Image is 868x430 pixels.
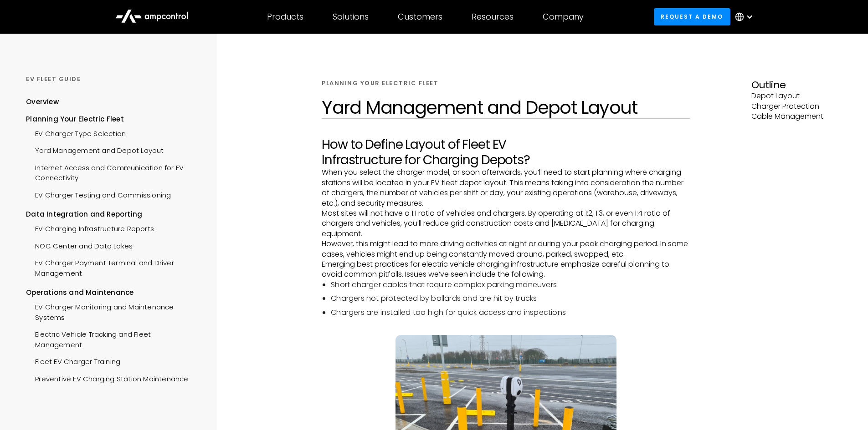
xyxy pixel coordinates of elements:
a: EV Charging Infrastructure Reports [26,219,154,236]
div: Ev Fleet GUIDE [26,75,200,83]
div: Company [543,12,584,22]
div: Customers [398,12,442,22]
a: EV Charger Monitoring and Maintenance Systems [26,298,200,325]
li: Chargers not protected by bollards and are hit by trucks [331,293,690,304]
p: Charger Protection [751,101,842,111]
a: Yard Management and Depot Layout [26,141,164,158]
p: Depot Layout [751,91,842,101]
a: Overview [26,97,59,114]
a: EV Charger Testing and Commissioning [26,186,171,202]
p: However, this might lead to more driving activities at night or during your peak charging period.... [322,239,690,259]
div: Resources [472,12,514,22]
a: EV Charger Type Selection [26,124,126,141]
li: Short charger cables that require complex parking maneuvers [331,280,690,290]
p: When you select the charger model, or soon afterwards, you’ll need to start planning where chargi... [322,167,690,208]
div: Solutions [333,12,369,22]
div: Products [267,12,303,22]
a: EV Charger Payment Terminal and Driver Management [26,253,200,281]
a: Preventive EV Charging Station Maintenance [26,369,188,386]
a: Fleet EV Charger Training [26,352,120,369]
p: Cable Management [751,111,842,121]
p: Emerging best practices for electric vehicle charging infrastructure emphasize careful planning t... [322,259,690,280]
div: Planning Your Electric Fleet [26,114,200,124]
div: Data Integration and Reporting [26,209,200,219]
div: Operations and Maintenance [26,288,200,298]
h3: Outline [751,79,842,91]
h2: How to Define Layout of Fleet EV Infrastructure for Charging Depots? [322,137,690,167]
p: Most sites will not have a 1:1 ratio of vehicles and chargers. By operating at 1:2, 1:3, or even ... [322,208,690,239]
a: Request a demo [654,8,730,25]
a: Internet Access and Communication for EV Connectivity [26,158,200,186]
p: ‍ [322,325,690,335]
div: Overview [26,97,59,107]
a: Electric Vehicle Tracking and Fleet Management [26,325,200,352]
a: NOC Center and Data Lakes [26,237,133,253]
li: Chargers are installed too high for quick access and inspections [331,308,690,318]
h1: Yard Management and Depot Layout [322,96,690,118]
div: Planning Your Electric Fleet [322,79,438,87]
